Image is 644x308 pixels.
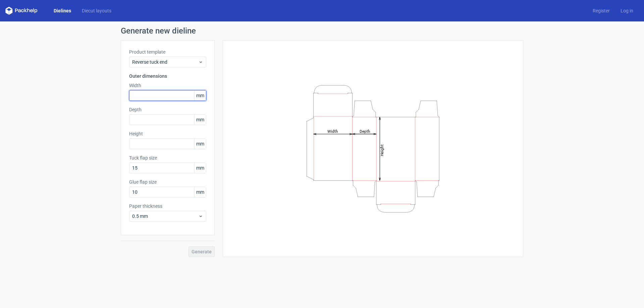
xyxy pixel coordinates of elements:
label: Glue flap size [129,179,206,185]
label: Tuck flap size [129,155,206,161]
a: Log in [615,7,639,14]
span: Reverse tuck end [132,59,198,65]
label: Depth [129,106,206,113]
a: Register [587,7,615,14]
label: Height [129,130,206,137]
h1: Generate new dieline [121,27,523,35]
span: 0.5 mm [132,213,198,220]
span: mm [194,187,206,197]
a: Diecut layouts [76,7,117,14]
span: mm [194,115,206,125]
tspan: Depth [360,129,370,133]
tspan: Height [380,144,384,156]
label: Product template [129,49,206,55]
h3: Outer dimensions [129,73,206,79]
span: mm [194,90,206,101]
label: Paper thickness [129,203,206,209]
label: Width [129,82,206,89]
span: mm [194,139,206,149]
tspan: Width [327,129,338,133]
span: mm [194,163,206,173]
a: Dielines [48,7,76,14]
